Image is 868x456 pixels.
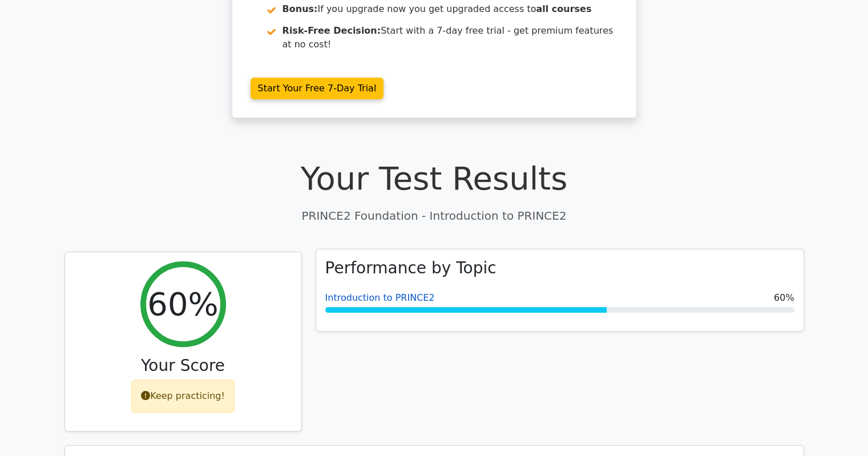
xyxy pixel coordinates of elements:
[147,285,218,323] h2: 60%
[251,78,384,99] a: Start Your Free 7-Day Trial
[74,356,292,376] h3: Your Score
[325,292,435,303] a: Introduction to PRINCE2
[774,291,794,305] span: 60%
[131,380,235,413] div: Keep practicing!
[325,259,496,278] h3: Performance by Topic
[64,159,804,197] h1: Your Test Results
[64,207,804,224] p: PRINCE2 Foundation - Introduction to PRINCE2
